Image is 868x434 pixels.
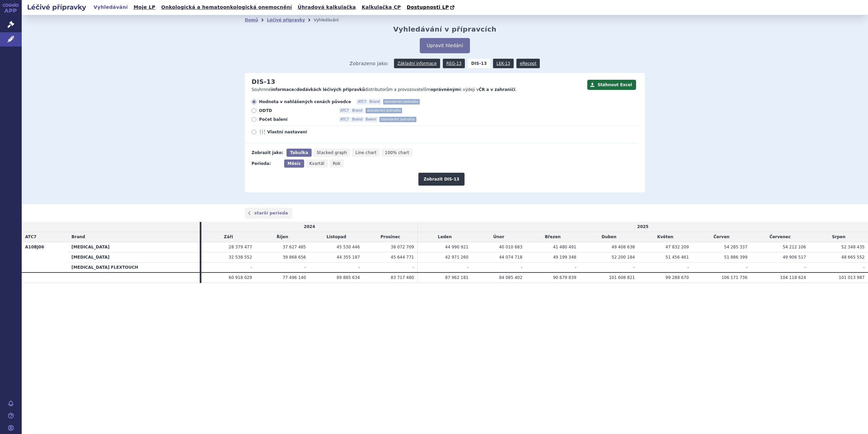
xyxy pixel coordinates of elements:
a: Moje LP [132,3,157,12]
h2: DIS-13 [252,78,275,86]
td: Březen [526,232,580,242]
td: Červenec [751,232,809,242]
a: LEK-13 [493,59,513,68]
a: Základní informace [394,59,440,68]
span: standardní jednotka [379,117,416,122]
span: 60 918 029 [229,275,252,280]
span: Dostupnosti LP [407,4,449,10]
span: Kvartál [309,161,324,166]
span: 99 288 670 [666,275,689,280]
span: - [467,265,468,270]
span: ATC7 [356,99,368,105]
td: Leden [418,232,472,242]
span: - [575,265,576,270]
h2: Léčivé přípravky [22,2,92,12]
span: 104 118 624 [780,275,806,280]
strong: DIS-13 [468,59,490,68]
span: Brand [72,234,85,239]
td: Červen [692,232,751,242]
td: Srpen [809,232,868,242]
a: REG-13 [443,59,465,68]
span: standardní jednotka [366,108,402,113]
th: [MEDICAL_DATA] FLEXTOUCH [68,262,200,272]
span: 51 886 399 [724,255,748,260]
span: 100% chart [385,150,409,155]
span: - [304,265,306,270]
span: 89 885 634 [337,275,360,280]
span: 45 644 771 [391,255,414,260]
span: ATC7 [339,117,350,122]
span: 39 868 656 [283,255,306,260]
span: 101 608 821 [609,275,635,280]
span: 49 906 517 [783,255,806,260]
span: Zobrazeno jako: [350,59,389,68]
a: Kalkulačka CP [360,3,403,12]
span: 49 199 348 [553,255,576,260]
span: 51 456 461 [666,255,689,260]
span: ATC7 [25,234,37,239]
td: Listopad [309,232,363,242]
th: [MEDICAL_DATA] [68,252,200,262]
p: Souhrnné o distributorům a provozovatelům k výdeji v . [252,87,584,93]
td: 2024 [201,222,417,232]
span: - [358,265,360,270]
span: 41 480 491 [553,245,576,249]
span: 48 665 552 [841,255,865,260]
span: 38 072 709 [391,245,414,249]
td: Září [201,232,255,242]
span: standardní jednotka [383,99,420,105]
span: 37 627 485 [283,245,306,249]
a: Onkologická a hematoonkologická onemocnění [159,3,294,12]
span: - [863,265,865,270]
span: 32 538 552 [229,255,252,260]
span: Hodnota v nahlášených cenách původce [259,99,351,105]
span: Počet balení [259,117,334,122]
span: - [805,265,806,270]
span: 44 355 187 [337,255,360,260]
span: Brand [368,99,381,105]
span: 42 971 260 [445,255,469,260]
strong: informace [271,87,294,92]
button: Zobrazit DIS-13 [418,173,464,186]
span: 106 171 736 [722,275,747,280]
th: A10BJ06 [22,242,68,272]
span: 49 408 638 [612,245,635,249]
h2: Vyhledávání v přípravcích [393,25,497,33]
span: - [687,265,689,270]
span: 84 085 402 [499,275,522,280]
a: starší perioda [245,208,292,219]
strong: dodávkách léčivých přípravků [297,87,365,92]
span: Rok [333,161,341,166]
span: 44 074 718 [499,255,522,260]
a: Léčivé přípravky [267,18,305,22]
span: Balení [364,117,378,122]
span: 101 013 987 [839,275,865,280]
td: Říjen [255,232,309,242]
span: - [633,265,635,270]
td: Květen [638,232,692,242]
span: 47 832 209 [666,245,689,249]
th: [MEDICAL_DATA] [68,242,200,252]
strong: ČR a v zahraničí [479,87,515,92]
strong: oprávněným [431,87,459,92]
div: Zobrazit jako: [252,149,283,157]
span: 40 010 683 [499,245,522,249]
span: 28 379 477 [229,245,252,249]
span: 54 212 106 [783,245,806,249]
td: Duben [580,232,638,242]
span: 77 496 140 [283,275,306,280]
span: 83 717 480 [391,275,414,280]
span: ATC7 [339,108,350,113]
span: 44 990 921 [445,245,469,249]
span: - [746,265,747,270]
span: Brand [351,108,364,113]
a: Úhradová kalkulačka [296,3,358,12]
span: 52 200 184 [612,255,635,260]
span: - [521,265,522,270]
span: Stacked graph [317,150,347,155]
td: 2025 [418,222,868,232]
span: - [251,265,252,270]
td: Prosinec [363,232,418,242]
button: Stáhnout Excel [587,80,636,90]
span: Line chart [355,150,376,155]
